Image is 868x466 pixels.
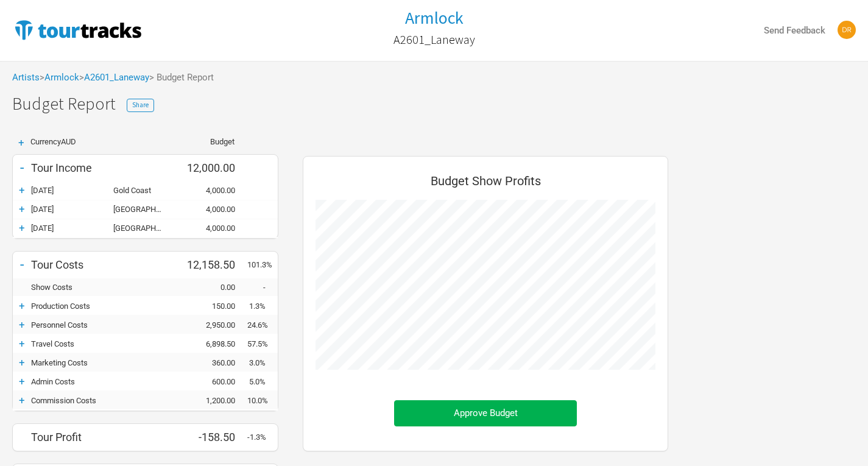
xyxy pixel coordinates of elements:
[40,73,79,82] span: >
[174,377,247,386] div: 600.00
[838,21,856,39] img: dradburn1
[13,159,31,176] div: -
[31,396,174,405] div: Commission Costs
[12,94,868,113] h1: Budget Report
[247,260,278,269] div: 101.3%
[247,396,278,405] div: 10.0%
[174,358,247,367] div: 360.00
[31,224,113,233] div: 13-Feb-26
[174,186,247,195] div: 4,000.00
[31,302,174,311] div: Production Costs
[31,186,113,195] div: 07-Feb-26
[79,73,149,82] span: >
[13,300,31,312] div: +
[13,356,31,369] div: +
[174,431,247,443] div: -158.50
[31,161,174,174] div: Tour Income
[31,258,174,271] div: Tour Costs
[393,27,475,52] a: A2601_Laneway
[84,72,149,83] a: A2601_Laneway
[247,432,278,442] div: -1.3%
[174,339,247,348] div: 6,898.50
[31,377,174,386] div: Admin Costs
[13,222,31,234] div: +
[31,339,174,348] div: Travel Costs
[132,101,149,109] span: Share
[31,205,113,214] div: 08-Feb-26
[13,337,31,350] div: +
[174,161,247,174] div: 12,000.00
[174,283,247,292] div: 0.00
[174,224,247,233] div: 4,000.00
[113,205,174,214] div: Sydney
[31,283,174,292] div: Show Costs
[31,320,174,330] div: Personnel Costs
[12,72,40,83] a: Artists
[316,169,655,200] div: Budget Show Profits
[247,358,278,367] div: 3.0%
[13,319,31,331] div: +
[174,258,247,271] div: 12,158.50
[13,375,31,387] div: +
[454,408,518,418] span: Approve Budget
[30,137,76,146] span: Currency AUD
[31,431,174,443] div: Tour Profit
[149,73,214,82] span: > Budget Report
[174,205,247,214] div: 4,000.00
[393,33,475,46] h2: A2601_Laneway
[44,72,79,83] a: Armlock
[247,377,278,386] div: 5.0%
[174,320,247,330] div: 2,950.00
[405,9,464,27] a: Armlock
[12,138,30,148] div: +
[127,99,154,112] button: Share
[174,302,247,311] div: 150.00
[113,224,174,233] div: Melbourne
[247,339,278,348] div: 57.5%
[247,302,278,311] div: 1.3%
[174,396,247,405] div: 1,200.00
[113,186,174,195] div: Gold Coast
[764,25,825,36] strong: Send Feedback
[13,203,31,215] div: +
[12,18,144,42] img: TourTracks
[247,320,278,330] div: 24.6%
[31,358,174,367] div: Marketing Costs
[394,400,577,426] button: Approve Budget
[174,138,235,146] div: Budget
[13,256,31,273] div: -
[13,394,31,406] div: +
[13,184,31,196] div: +
[405,7,464,29] h1: Armlock
[247,283,278,292] div: -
